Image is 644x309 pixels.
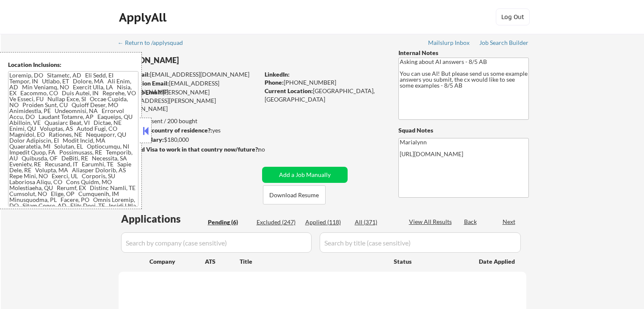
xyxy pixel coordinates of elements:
[262,167,348,183] button: Add a Job Manually
[398,49,529,57] div: Internal Notes
[263,185,326,204] button: Download Resume
[118,117,259,125] div: 118 sent / 200 bought
[118,40,191,46] div: ← Return to /applysquad
[305,218,348,226] div: Applied (118)
[265,79,284,86] strong: Phone:
[464,218,478,226] div: Back
[265,78,384,87] div: [PHONE_NUMBER]
[409,218,454,226] div: View All Results
[119,70,259,79] div: [EMAIL_ADDRESS][DOMAIN_NAME]
[121,214,205,224] div: Applications
[258,145,282,154] div: no
[149,257,205,266] div: Company
[503,218,516,226] div: Next
[119,55,293,66] div: [PERSON_NAME]
[265,87,313,94] strong: Current Location:
[394,254,467,269] div: Status
[265,87,384,103] div: [GEOGRAPHIC_DATA], [GEOGRAPHIC_DATA]
[428,40,470,46] div: Mailslurp Inbox
[119,146,260,153] strong: Will need Visa to work in that country now/future?:
[119,10,169,25] div: ApplyAll
[119,88,259,113] div: [PERSON_NAME][EMAIL_ADDRESS][PERSON_NAME][DOMAIN_NAME]
[118,126,257,135] div: yes
[428,39,470,48] a: Mailslurp Inbox
[320,232,521,253] input: Search by title (case sensitive)
[118,39,191,48] a: ← Return to /applysquad
[119,79,259,96] div: [EMAIL_ADDRESS][DOMAIN_NAME]
[479,39,529,48] a: Job Search Builder
[118,127,212,134] strong: Can work in country of residence?:
[240,257,386,266] div: Title
[205,257,240,266] div: ATS
[479,257,516,266] div: Date Applied
[398,126,529,135] div: Squad Notes
[257,218,299,226] div: Excluded (247)
[8,61,138,69] div: Location Inclusions:
[208,218,250,226] div: Pending (6)
[496,8,530,25] button: Log Out
[121,232,312,253] input: Search by company (case sensitive)
[479,40,529,46] div: Job Search Builder
[118,135,259,144] div: $180,000
[265,71,290,78] strong: LinkedIn:
[355,218,397,226] div: All (371)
